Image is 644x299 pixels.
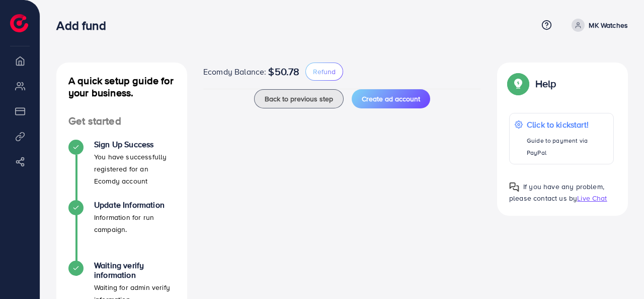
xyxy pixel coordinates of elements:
span: If you have any problem, please contact us by [509,182,604,203]
img: Popup guide [509,182,519,192]
span: Refund [313,67,336,77]
h4: Sign Up Success [94,140,175,149]
button: Back to previous step [254,89,344,108]
span: Live Chat [577,193,607,203]
p: Information for run campaign. [94,211,175,235]
p: Help [535,78,556,90]
img: Popup guide [509,75,527,93]
p: You have successfully registered for an Ecomdy account [94,151,175,187]
h4: Waiting verify information [94,261,175,280]
h3: Add fund [56,18,114,33]
span: Back to previous step [265,94,333,104]
span: Create ad account [362,94,420,104]
p: Click to kickstart! [527,118,608,131]
h4: Get started [56,115,187,128]
button: Refund [305,63,343,81]
h4: A quick setup guide for your business. [56,75,187,99]
li: Update Information [56,200,187,261]
button: Create ad account [352,89,430,108]
li: Sign Up Success [56,140,187,200]
p: MK Watches [589,19,628,31]
a: MK Watches [568,19,628,32]
img: logo [10,14,28,32]
h4: Update Information [94,200,175,210]
p: Guide to payment via PayPal [527,135,608,159]
span: Ecomdy Balance: [203,66,266,78]
span: $50.78 [268,66,299,78]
